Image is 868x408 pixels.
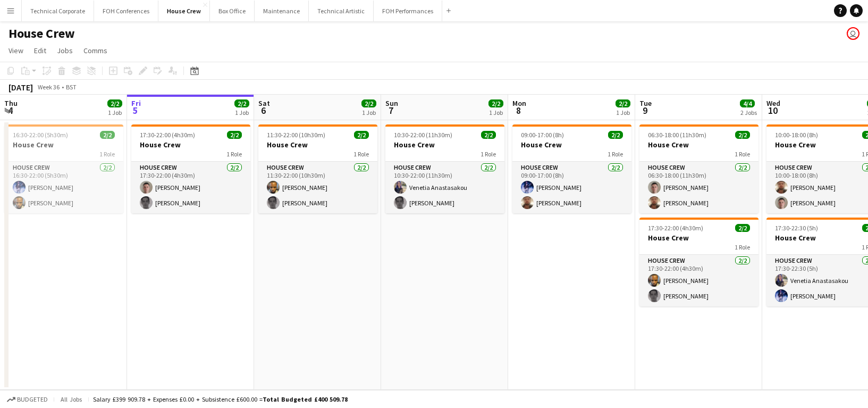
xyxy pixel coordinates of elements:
span: Total Budgeted £400 509.78 [263,395,348,403]
span: 2/2 [488,99,503,107]
span: 9 [638,104,652,116]
app-card-role: House Crew2/206:30-18:00 (11h30m)[PERSON_NAME][PERSON_NAME] [639,162,759,213]
span: Week 36 [35,83,62,91]
span: 10 [765,104,780,116]
span: 1 Role [99,150,115,158]
div: 2 Jobs [740,109,757,116]
div: 1 Job [235,109,249,116]
app-card-role: House Crew2/216:30-22:00 (5h30m)[PERSON_NAME][PERSON_NAME] [4,162,123,213]
app-card-role: House Crew2/209:00-17:00 (8h)[PERSON_NAME][PERSON_NAME] [512,162,631,213]
span: Sun [385,98,398,108]
a: Comms [79,44,112,57]
app-job-card: 17:30-22:00 (4h30m)2/2House Crew1 RoleHouse Crew2/217:30-22:00 (4h30m)[PERSON_NAME][PERSON_NAME] [639,218,759,306]
app-card-role: House Crew2/211:30-22:00 (10h30m)[PERSON_NAME][PERSON_NAME] [258,162,377,213]
span: 2/2 [481,131,496,139]
span: Budgeted [17,396,48,403]
span: 11:30-22:00 (10h30m) [267,131,325,139]
div: 1 Job [616,109,630,116]
app-card-role: House Crew2/210:30-22:00 (11h30m)Venetia Anastasakou[PERSON_NAME] [385,162,504,213]
span: 2/2 [234,99,249,107]
span: View [9,46,23,55]
span: 7 [384,104,398,116]
span: 1 Role [353,150,369,158]
span: Thu [4,98,18,108]
span: 4/4 [740,99,755,107]
span: 5 [130,104,141,116]
h3: House Crew [258,140,377,149]
span: 1 Role [735,150,750,158]
button: House Crew [158,1,210,21]
button: Box Office [210,1,255,21]
app-user-avatar: Nathan PERM Birdsall [847,27,859,40]
div: Salary £399 909.78 + Expenses £0.00 + Subsistence £600.00 = [93,395,348,403]
span: 16:30-22:00 (5h30m) [13,131,68,139]
app-job-card: 17:30-22:00 (4h30m)2/2House Crew1 RoleHouse Crew2/217:30-22:00 (4h30m)[PERSON_NAME][PERSON_NAME] [131,124,250,213]
span: Wed [766,98,780,108]
h3: House Crew [385,140,504,149]
span: 17:30-22:00 (4h30m) [140,131,195,139]
span: Edit [34,46,46,55]
a: Edit [30,44,50,57]
span: 6 [257,104,270,116]
a: Jobs [53,44,77,57]
span: 8 [511,104,526,116]
span: Comms [83,46,107,55]
span: Fri [131,98,141,108]
button: Budgeted [5,394,49,405]
app-job-card: 16:30-22:00 (5h30m)2/2House Crew1 RoleHouse Crew2/216:30-22:00 (5h30m)[PERSON_NAME][PERSON_NAME] [4,124,123,213]
app-job-card: 11:30-22:00 (10h30m)2/2House Crew1 RoleHouse Crew2/211:30-22:00 (10h30m)[PERSON_NAME][PERSON_NAME] [258,124,377,213]
span: Sat [258,98,270,108]
span: Mon [512,98,526,108]
h3: House Crew [512,140,631,149]
span: 2/2 [735,224,750,232]
span: 09:00-17:00 (8h) [521,131,564,139]
h3: House Crew [639,140,759,149]
div: 1 Job [489,109,503,116]
span: 2/2 [616,99,630,107]
app-job-card: 06:30-18:00 (11h30m)2/2House Crew1 RoleHouse Crew2/206:30-18:00 (11h30m)[PERSON_NAME][PERSON_NAME] [639,124,759,213]
span: 1 Role [608,150,623,158]
h3: House Crew [639,233,759,243]
span: 2/2 [100,131,115,139]
span: Tue [639,98,652,108]
button: FOH Conferences [94,1,158,21]
span: 10:30-22:00 (11h30m) [394,131,452,139]
span: 17:30-22:30 (5h) [775,224,818,232]
div: 1 Job [362,109,376,116]
span: 2/2 [608,131,623,139]
div: [DATE] [9,82,33,93]
app-job-card: 09:00-17:00 (8h)2/2House Crew1 RoleHouse Crew2/209:00-17:00 (8h)[PERSON_NAME][PERSON_NAME] [512,124,631,213]
h3: House Crew [131,140,250,149]
div: 1 Job [108,109,122,116]
span: 06:30-18:00 (11h30m) [648,131,706,139]
span: 10:00-18:00 (8h) [775,131,818,139]
app-card-role: House Crew2/217:30-22:00 (4h30m)[PERSON_NAME][PERSON_NAME] [639,255,759,306]
span: 2/2 [227,131,242,139]
app-job-card: 10:30-22:00 (11h30m)2/2House Crew1 RoleHouse Crew2/210:30-22:00 (11h30m)Venetia Anastasakou[PERSO... [385,124,504,213]
button: Maintenance [255,1,309,21]
a: View [4,44,28,57]
span: All jobs [58,395,84,403]
span: Jobs [57,46,73,55]
span: 2/2 [361,99,376,107]
span: 17:30-22:00 (4h30m) [648,224,703,232]
h1: House Crew [9,26,75,41]
span: 1 Role [481,150,496,158]
button: FOH Performances [374,1,442,21]
app-card-role: House Crew2/217:30-22:00 (4h30m)[PERSON_NAME][PERSON_NAME] [131,162,250,213]
button: Technical Corporate [22,1,94,21]
span: 1 Role [226,150,242,158]
span: 2/2 [735,131,750,139]
span: 1 Role [735,243,750,251]
span: 2/2 [354,131,369,139]
h3: House Crew [4,140,123,149]
span: 2/2 [107,99,122,107]
span: 4 [3,104,18,116]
